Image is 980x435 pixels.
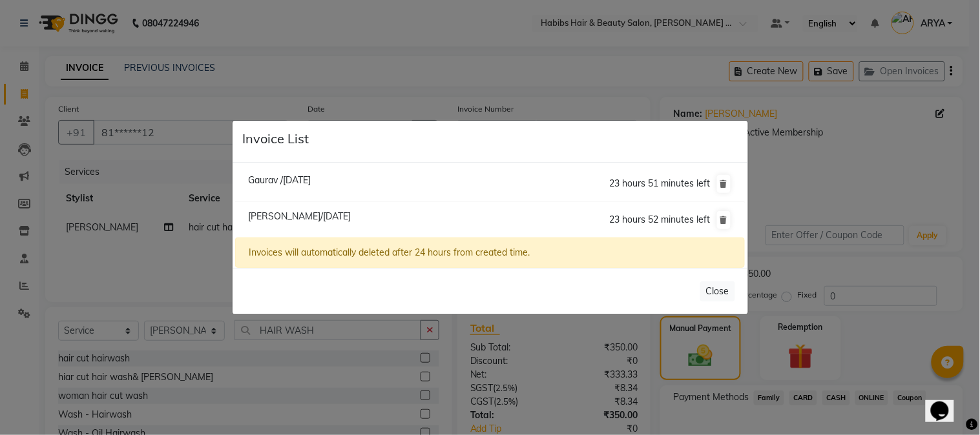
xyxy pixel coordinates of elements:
div: Invoices will automatically deleted after 24 hours from created time. [235,238,744,268]
h5: Invoice List [243,131,309,147]
span: 23 hours 52 minutes left [610,214,711,225]
iframe: chat widget [926,383,967,422]
button: Close [700,281,735,301]
span: 23 hours 51 minutes left [610,177,711,189]
span: [PERSON_NAME]/[DATE] [248,210,351,222]
span: Gaurav /[DATE] [248,174,311,186]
